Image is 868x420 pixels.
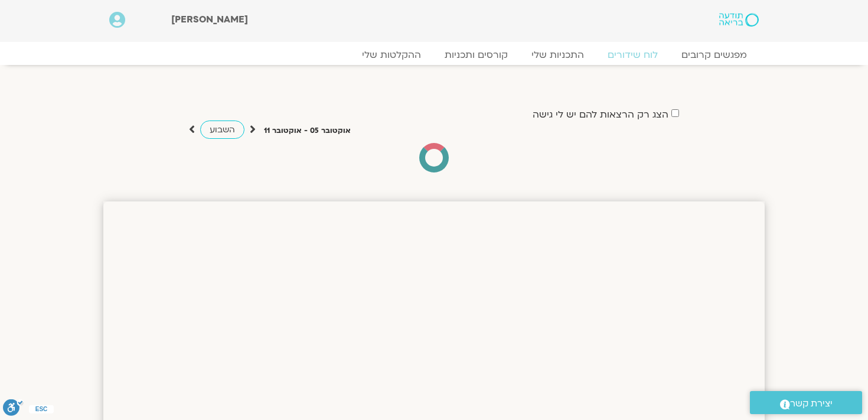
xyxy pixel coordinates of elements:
[790,396,833,412] span: יצירת קשר
[670,49,759,61] a: מפגשים קרובים
[171,13,248,26] span: [PERSON_NAME]
[433,49,520,61] a: קורסים ותכניות
[350,49,433,61] a: ההקלטות שלי
[750,391,862,414] a: יצירת קשר
[533,109,668,120] label: הצג רק הרצאות להם יש לי גישה
[109,49,759,61] nav: Menu
[596,49,670,61] a: לוח שידורים
[520,49,596,61] a: התכניות שלי
[210,124,235,135] span: השבוע
[264,125,351,137] p: אוקטובר 05 - אוקטובר 11
[200,121,244,139] a: השבוע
